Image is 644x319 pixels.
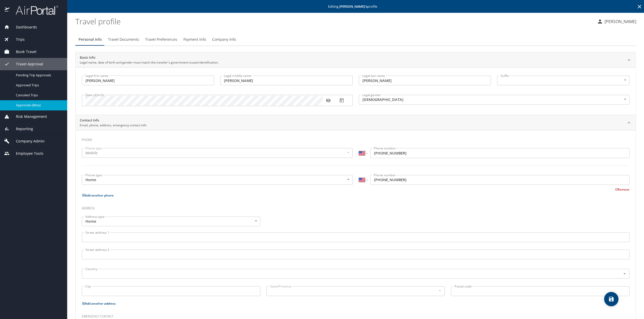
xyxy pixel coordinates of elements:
[80,60,219,65] p: Legal name, date of birth and gender must match the traveler's government-issued identification.
[16,103,61,108] span: Approvals (Beta)
[82,301,116,306] button: Add another address
[76,115,636,130] div: Contact InfoEmail, phone, address, emergency contact info
[69,5,642,8] p: Editing profile
[82,175,353,185] div: Home
[604,292,618,306] button: save
[9,37,25,42] span: Trips
[82,134,629,143] h3: Phone
[497,76,629,85] div: ​
[621,271,628,277] button: Open
[82,203,629,211] h3: Address
[16,73,61,78] span: Pending Trip Approvals
[108,36,139,43] span: Travel Documents
[5,5,10,15] img: icon-airportal.png
[183,36,206,43] span: Payment Info
[75,13,593,29] h1: Travel profile
[9,24,37,30] span: Dashboards
[359,95,630,105] div: [DEMOGRAPHIC_DATA]
[76,67,636,115] div: Basic InfoLegal name, date of birth and gender must match the traveler's government-issued identi...
[9,49,36,55] span: Book Travel
[75,33,636,46] div: Profile
[603,18,636,25] p: [PERSON_NAME]
[80,118,146,123] h2: Contact Info
[145,36,177,43] span: Travel Preferences
[82,193,114,198] button: Add another phone
[80,55,219,60] h2: Basic Info
[82,148,353,158] div: Mobile
[339,4,367,9] strong: [PERSON_NAME] 's
[76,52,636,68] div: Basic InfoLegal name, date of birth and gender must match the traveler's government-issued identi...
[16,83,61,88] span: Approved Trips
[16,93,61,98] span: Canceled Trips
[82,217,260,226] div: Home
[9,114,47,119] span: Risk Management
[9,61,43,67] span: Travel Approval
[615,187,629,192] button: Remove
[9,151,43,156] span: Employee Tools
[80,123,146,128] p: Email, phone, address, emergency contact info
[9,126,33,132] span: Reporting
[595,17,638,26] button: [PERSON_NAME]
[78,36,102,43] span: Personal Info
[10,5,58,15] img: airportal-logo.png
[9,138,45,144] span: Company Admin
[212,36,236,43] span: Company Info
